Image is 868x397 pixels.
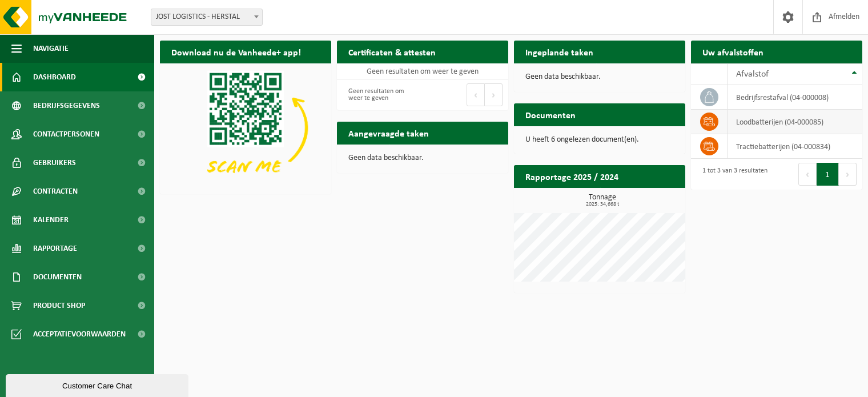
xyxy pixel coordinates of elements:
[514,165,630,187] h2: Rapportage 2025 / 2024
[600,187,684,210] a: Bekijk rapportage
[337,63,508,79] td: Geen resultaten om weer te geven
[337,41,447,63] h2: Certificaten & attesten
[160,41,312,63] h2: Download nu de Vanheede+ app!
[736,70,769,79] span: Afvalstof
[337,122,440,144] h2: Aangevraagde taken
[728,110,862,134] td: loodbatterijen (04-000085)
[33,234,77,263] span: Rapportage
[33,63,76,91] span: Dashboard
[33,320,126,348] span: Acceptatievoorwaarden
[839,163,857,186] button: Next
[691,41,775,63] h2: Uw afvalstoffen
[798,163,817,186] button: Previous
[343,82,417,107] div: Geen resultaten om weer te geven
[33,291,85,320] span: Product Shop
[348,154,497,162] p: Geen data beschikbaar.
[728,134,862,159] td: tractiebatterijen (04-000834)
[525,73,674,81] p: Geen data beschikbaar.
[6,372,191,397] iframe: chat widget
[33,206,69,234] span: Kalender
[514,41,605,63] h2: Ingeplande taken
[160,63,331,192] img: Download de VHEPlus App
[514,103,587,126] h2: Documenten
[485,83,503,106] button: Next
[151,9,263,26] span: JOST LOGISTICS - HERSTAL
[467,83,485,106] button: Previous
[33,91,100,120] span: Bedrijfsgegevens
[33,120,99,149] span: Contactpersonen
[817,163,839,186] button: 1
[697,162,767,187] div: 1 tot 3 van 3 resultaten
[33,177,78,206] span: Contracten
[728,85,862,110] td: bedrijfsrestafval (04-000008)
[151,9,262,25] span: JOST LOGISTICS - HERSTAL
[33,34,69,63] span: Navigatie
[520,194,685,207] h3: Tonnage
[520,202,685,207] span: 2025: 34,668 t
[33,263,82,291] span: Documenten
[525,136,674,144] p: U heeft 6 ongelezen document(en).
[33,149,76,177] span: Gebruikers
